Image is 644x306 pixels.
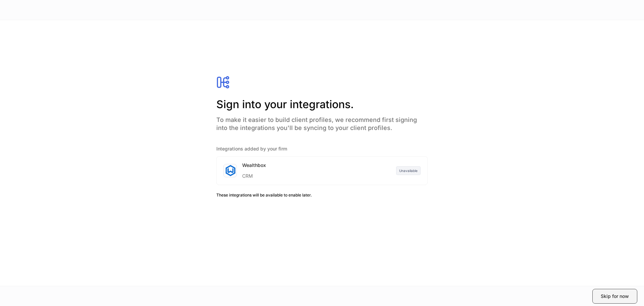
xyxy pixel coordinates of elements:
[216,112,428,132] h4: To make it easier to build client profiles, we recommend first signing into the integrations you'...
[242,169,266,179] div: CRM
[216,192,428,198] h6: These integrations will be available to enable later.
[396,166,421,175] div: Unavailable
[242,162,266,169] div: Wealthbox
[216,97,428,112] h2: Sign into your integrations.
[592,289,637,304] button: Skip for now
[216,145,428,152] h5: Integrations added by your firm
[601,293,629,300] div: Skip for now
